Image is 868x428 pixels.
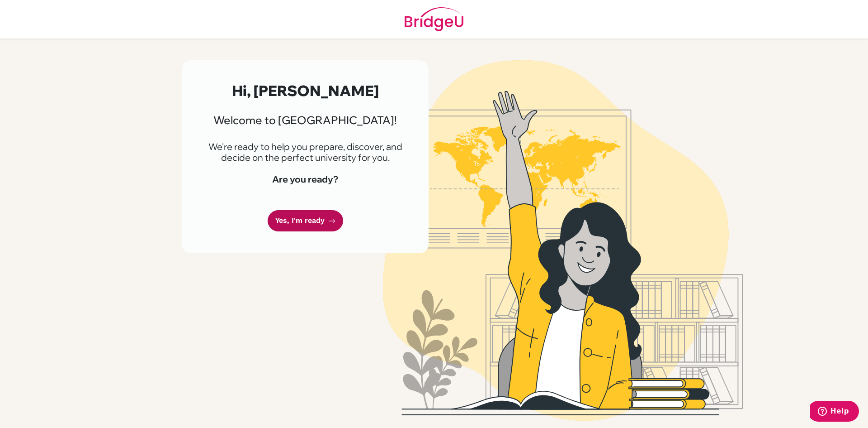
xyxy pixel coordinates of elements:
[203,82,407,99] h2: Hi, [PERSON_NAME]
[305,60,821,421] img: Welcome to Bridge U
[203,141,407,163] p: We're ready to help you prepare, discover, and decide on the perfect university for you.
[268,210,343,231] a: Yes, I'm ready
[810,401,859,423] iframe: Opens a widget where you can find more information
[203,114,407,127] h3: Welcome to [GEOGRAPHIC_DATA]!
[203,174,407,185] h4: Are you ready?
